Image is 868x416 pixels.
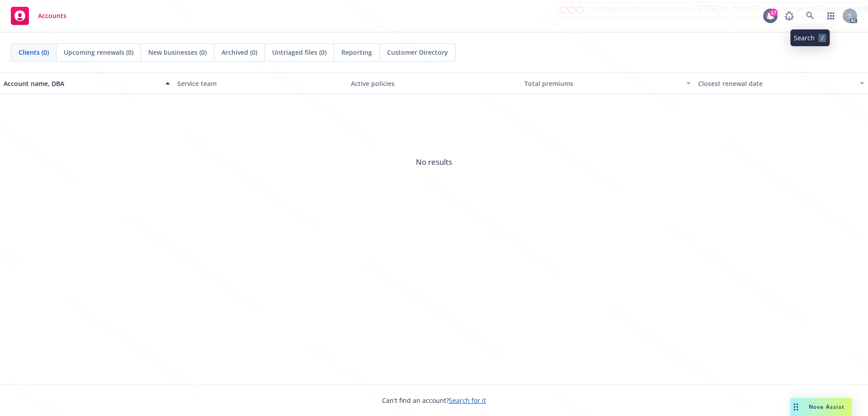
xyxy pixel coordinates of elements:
[222,48,257,57] span: Archived (0)
[698,79,854,88] div: Closest renewal date
[790,398,802,416] div: Drag to move
[19,48,49,57] span: Clients (0)
[790,398,852,416] button: Nova Assist
[382,396,486,405] span: Can't find an account?
[387,48,448,57] span: Customer Directory
[347,72,521,94] button: Active policies
[4,79,160,88] div: Account name, DBA
[351,79,517,88] div: Active policies
[148,48,207,57] span: New businesses (0)
[341,48,372,57] span: Reporting
[64,48,133,57] span: Upcoming renewals (0)
[38,12,66,19] span: Accounts
[524,79,681,88] div: Total premiums
[809,403,844,411] span: Nova Assist
[7,3,70,29] a: Accounts
[177,79,344,88] div: Service team
[780,7,798,25] a: Report a Bug
[174,72,347,94] button: Service team
[769,9,778,17] div: 17
[272,48,326,57] span: Untriaged files (0)
[521,72,694,94] button: Total premiums
[801,7,819,25] a: Search
[822,7,840,25] a: Switch app
[449,396,486,405] a: Search for it
[694,72,868,94] button: Closest renewal date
